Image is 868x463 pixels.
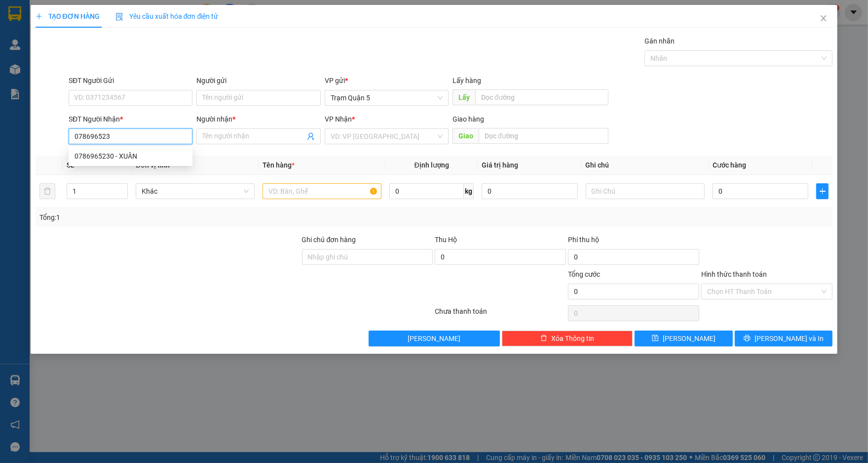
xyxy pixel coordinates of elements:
[568,234,699,249] div: Phí thu hộ
[408,333,460,344] span: [PERSON_NAME]
[744,335,751,342] span: printer
[652,335,659,342] span: save
[453,77,481,84] span: Lấy hàng
[263,183,381,199] input: VD: Bàn, Ghế
[302,249,433,265] input: Ghi chú đơn hàng
[453,128,479,144] span: Giao
[464,183,474,199] span: kg
[816,183,829,199] button: plus
[36,13,42,20] span: plus
[453,89,475,105] span: Lấy
[635,331,732,346] button: save[PERSON_NAME]
[325,75,449,86] div: VP gửi
[325,115,352,123] span: VP Nhận
[568,270,600,278] span: Tổng cước
[64,8,149,32] div: Trạm Đầm Dơi
[39,183,55,199] button: delete
[482,161,518,169] span: Giá trị hàng
[735,331,832,346] button: printer[PERSON_NAME] và In
[64,44,149,58] div: 0937417577
[434,306,567,323] div: Chưa thanh toán
[142,184,249,199] span: Khác
[820,14,828,22] span: close
[75,151,187,162] div: 0786965230 - XUÂN
[307,132,315,140] span: user-add
[69,75,192,86] div: SĐT Người Gửi
[69,148,192,164] div: 0786965230 - XUÂN
[7,65,23,75] span: CR :
[475,89,608,105] input: Dọc đường
[8,9,24,20] span: Gửi:
[331,90,443,105] span: Trạm Quận 5
[8,8,57,32] div: Trạm Quận 5
[369,331,500,346] button: [PERSON_NAME]
[540,335,547,342] span: delete
[701,270,767,278] label: Hình thức thanh toán
[482,183,577,199] input: 0
[810,5,837,33] button: Close
[755,333,824,344] span: [PERSON_NAME] và In
[196,75,320,86] div: Người gửi
[435,236,457,244] span: Thu Hộ
[36,12,100,20] span: TẠO ĐƠN HÀNG
[586,183,705,199] input: Ghi Chú
[663,333,716,344] span: [PERSON_NAME]
[551,333,594,344] span: Xóa Thông tin
[67,161,75,169] span: SL
[644,37,675,45] label: Gán nhãn
[479,128,608,144] input: Dọc đường
[7,64,59,76] div: 30.000
[453,115,484,123] span: Giao hàng
[817,187,828,195] span: plus
[263,161,295,169] span: Tên hàng
[115,12,219,20] span: Yêu cầu xuất hóa đơn điện tử
[302,236,356,244] label: Ghi chú đơn hàng
[196,114,320,125] div: Người nhận
[502,331,633,346] button: deleteXóa Thông tin
[64,9,87,20] span: Nhận:
[582,156,709,175] th: Ghi chú
[415,161,449,169] span: Định lượng
[713,161,746,169] span: Cước hàng
[115,13,123,21] img: icon
[39,212,336,223] div: Tổng: 1
[64,32,149,44] div: Thím
[69,114,192,125] div: SĐT Người Nhận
